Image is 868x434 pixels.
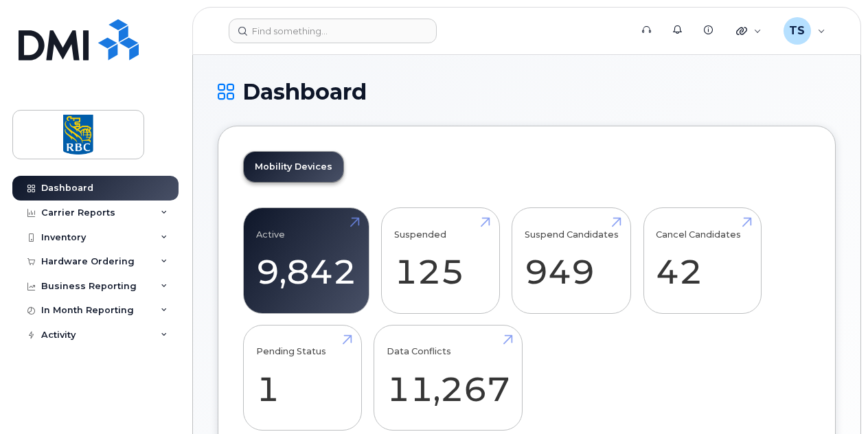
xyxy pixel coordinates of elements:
a: Pending Status 1 [256,332,349,423]
a: Suspended 125 [394,216,487,306]
a: Cancel Candidates 42 [656,216,749,306]
h1: Dashboard [218,80,836,104]
a: Data Conflicts 11,267 [387,332,510,423]
a: Suspend Candidates 949 [525,216,619,306]
a: Mobility Devices [244,152,343,182]
a: Active 9,842 [256,216,356,306]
